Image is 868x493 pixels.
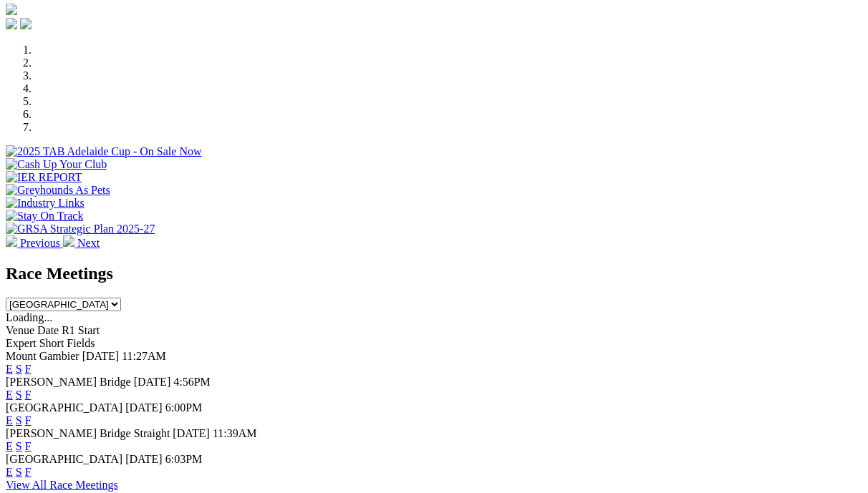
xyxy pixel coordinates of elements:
span: Next [77,237,100,249]
a: F [25,414,32,426]
img: GRSA Strategic Plan 2025-27 [6,223,155,235]
img: Greyhounds As Pets [6,184,110,197]
a: F [25,440,32,452]
a: E [6,466,13,478]
a: View All Race Meetings [6,479,118,491]
span: [DATE] [82,350,120,362]
span: [PERSON_NAME] Bridge [6,376,131,388]
img: twitter.svg [20,18,32,29]
span: 4:56PM [173,376,211,388]
span: [DATE] [134,376,171,388]
span: Date [37,324,59,336]
a: S [16,466,22,478]
img: IER REPORT [6,171,82,184]
span: [DATE] [125,401,163,414]
a: S [16,440,22,452]
a: Previous [6,237,63,249]
span: Expert [6,337,37,349]
span: Venue [6,324,34,336]
a: Next [63,237,100,249]
h2: Race Meetings [6,264,862,283]
span: [GEOGRAPHIC_DATA] [6,401,122,414]
span: 6:00PM [165,401,203,414]
span: 6:03PM [165,453,203,465]
span: [PERSON_NAME] Bridge Straight [6,427,170,439]
span: R1 Start [62,324,100,336]
img: logo-grsa-white.png [6,4,17,15]
a: S [16,363,22,375]
span: Previous [20,237,60,249]
img: Stay On Track [6,210,83,223]
span: Loading... [6,311,52,323]
a: E [6,389,13,401]
a: F [25,389,32,401]
a: E [6,440,13,452]
a: S [16,389,22,401]
span: [DATE] [125,453,163,465]
span: 11:27AM [122,350,166,362]
img: 2025 TAB Adelaide Cup - On Sale Now [6,145,202,158]
img: facebook.svg [6,18,17,29]
span: [GEOGRAPHIC_DATA] [6,453,122,465]
span: Short [39,337,64,349]
img: chevron-left-pager-white.svg [6,235,17,247]
a: S [16,414,22,426]
a: E [6,414,13,426]
span: 11:39AM [213,427,257,439]
span: [DATE] [173,427,210,439]
img: Industry Links [6,197,85,210]
span: Mount Gambier [6,350,79,362]
a: F [25,466,32,478]
img: Cash Up Your Club [6,158,107,171]
img: chevron-right-pager-white.svg [63,235,74,247]
a: E [6,363,13,375]
span: Fields [67,337,95,349]
a: F [25,363,32,375]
